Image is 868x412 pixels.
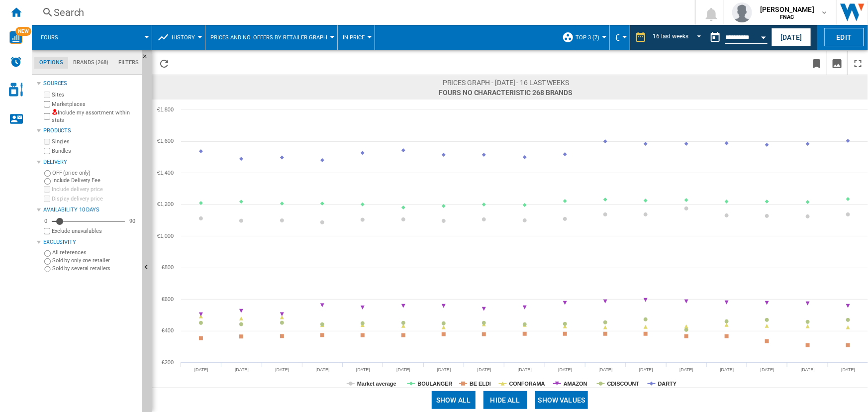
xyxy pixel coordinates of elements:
[41,25,68,50] button: Fours
[535,391,588,409] button: Show values
[44,186,50,193] input: Include delivery price
[157,170,174,176] tspan: €1,400
[68,57,113,69] md-tab-item: Brands (268)
[44,228,50,234] input: Display delivery price
[652,29,705,46] md-select: REPORTS.WIZARD.STEPS.REPORT.STEPS.REPORT_OPTIONS.PERIOD: 16 last weeks
[615,32,620,43] span: €
[827,51,847,75] button: Download as image
[653,33,688,40] div: 16 last weeks
[780,14,794,20] b: FNAC
[432,391,476,409] button: Show all
[162,296,174,302] tspan: €600
[142,50,154,68] button: Hide
[154,51,174,75] button: Reload
[483,391,527,409] button: Hide all
[44,250,51,257] input: All references
[705,25,770,50] div: This report is based on a date in the past.
[52,186,138,193] label: Include delivery price
[807,51,827,75] button: Bookmark this report
[235,367,249,372] tspan: [DATE]
[509,381,545,387] tspan: CONFORAMA
[52,109,58,115] img: mysite-not-bg-18x18.png
[470,381,491,387] tspan: BE ELDI
[172,34,195,41] span: History
[113,57,144,69] md-tab-item: Filters
[439,88,573,98] span: Fours No characteristic 268 brands
[41,34,58,41] span: Fours
[43,158,138,166] div: Delivery
[44,101,50,107] input: Marketplaces
[44,148,50,154] input: Bundles
[210,25,332,50] div: Prices and No. offers by retailer graph
[9,83,23,97] img: cosmetic-logo.svg
[615,25,625,50] button: €
[518,367,532,372] tspan: [DATE]
[52,265,138,272] label: Sold by several retailers
[34,57,68,69] md-tab-item: Options
[43,238,138,246] div: Exclusivity
[52,249,138,256] label: All references
[52,169,138,177] label: OFF (price only)
[162,327,174,333] tspan: €400
[755,27,772,45] button: Open calendar
[162,264,174,270] tspan: €800
[52,257,138,264] label: Sold by only one retailer
[52,109,138,124] label: Include my assortment within stats
[44,110,50,123] input: Include my assortment within stats
[52,91,138,99] label: Sites
[564,381,587,387] tspan: AMAZON
[172,25,200,50] button: History
[705,27,725,47] button: md-calendar
[157,25,200,50] div: History
[162,359,174,365] tspan: €200
[599,367,613,372] tspan: [DATE]
[639,367,653,372] tspan: [DATE]
[15,27,31,36] span: NEW
[437,367,451,372] tspan: [DATE]
[576,25,604,50] button: top 3 (7)
[52,101,138,108] label: Marketplaces
[157,138,174,144] tspan: €1,600
[658,381,677,387] tspan: DARTY
[210,34,327,41] span: Prices and No. offers by retailer graph
[52,216,125,226] md-slider: Availability
[44,178,51,185] input: Include Delivery Fee
[357,381,396,387] tspan: Market average
[52,177,138,184] label: Include Delivery Fee
[44,139,50,145] input: Singles
[43,206,138,214] div: Availability 10 Days
[576,34,599,41] span: top 3 (7)
[54,5,669,19] div: Search
[343,34,365,41] span: In price
[841,367,855,372] tspan: [DATE]
[52,138,138,145] label: Singles
[679,367,693,372] tspan: [DATE]
[157,106,174,112] tspan: €1,800
[720,367,734,372] tspan: [DATE]
[44,170,51,177] input: OFF (price only)
[356,367,370,372] tspan: [DATE]
[157,201,174,207] tspan: €1,200
[194,367,208,372] tspan: [DATE]
[761,367,774,372] tspan: [DATE]
[42,217,50,225] div: 0
[43,127,138,135] div: Products
[44,258,51,265] input: Sold by only one retailer
[52,195,138,203] label: Display delivery price
[558,367,572,372] tspan: [DATE]
[52,227,138,235] label: Exclude unavailables
[732,2,752,22] img: profile.jpg
[275,367,289,372] tspan: [DATE]
[52,147,138,155] label: Bundles
[9,31,22,44] img: wise-card.svg
[127,217,138,225] div: 90
[439,78,573,88] span: Prices graph - [DATE] - 16 last weeks
[44,92,50,98] input: Sites
[10,56,22,68] img: alerts-logo.svg
[44,196,50,202] input: Display delivery price
[43,80,138,88] div: Sources
[37,25,147,50] div: Fours
[760,4,814,14] span: [PERSON_NAME]
[848,51,868,75] button: Maximize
